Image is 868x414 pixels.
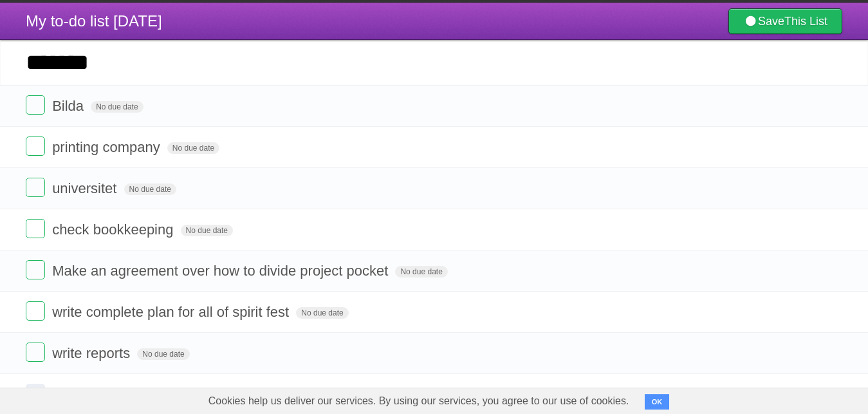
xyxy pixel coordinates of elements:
[52,304,292,320] span: write complete plan for all of spirit fest
[26,95,45,115] label: Done
[784,15,827,28] b: This List
[137,348,189,360] span: No due date
[728,8,842,34] a: SaveThis List
[52,386,192,402] span: do more of translating
[26,384,45,403] label: Done
[395,266,447,278] span: No due date
[26,136,45,156] label: Done
[26,219,45,238] label: Done
[26,12,162,30] span: My to-do list [DATE]
[296,307,348,319] span: No due date
[91,101,143,113] span: No due date
[124,183,176,195] span: No due date
[52,139,163,155] span: printing company
[645,394,670,409] button: OK
[52,98,87,114] span: Bilda
[52,221,176,238] span: check bookkeeping
[26,178,45,197] label: Done
[26,343,45,362] label: Done
[181,225,233,236] span: No due date
[167,142,219,154] span: No due date
[26,301,45,321] label: Done
[52,263,391,279] span: Make an agreement over how to divide project pocket
[52,345,133,361] span: write reports
[196,388,642,414] span: Cookies help us deliver our services. By using our services, you agree to our use of cookies.
[52,180,120,196] span: universitet
[26,260,45,279] label: Done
